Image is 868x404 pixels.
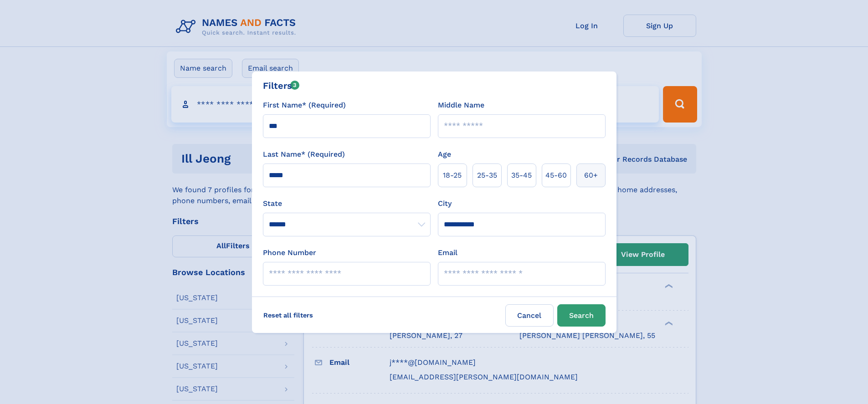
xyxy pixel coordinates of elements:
[545,170,567,181] span: 45‑60
[263,100,346,111] label: First Name* (Required)
[263,79,300,92] div: Filters
[263,198,431,209] label: State
[438,247,457,258] label: Email
[257,304,319,326] label: Reset all filters
[557,304,606,327] button: Search
[505,304,554,327] label: Cancel
[511,170,532,181] span: 35‑45
[438,149,451,160] label: Age
[263,247,316,258] label: Phone Number
[438,198,452,209] label: City
[477,170,497,181] span: 25‑35
[263,149,345,160] label: Last Name* (Required)
[584,170,598,181] span: 60+
[443,170,462,181] span: 18‑25
[438,100,484,111] label: Middle Name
